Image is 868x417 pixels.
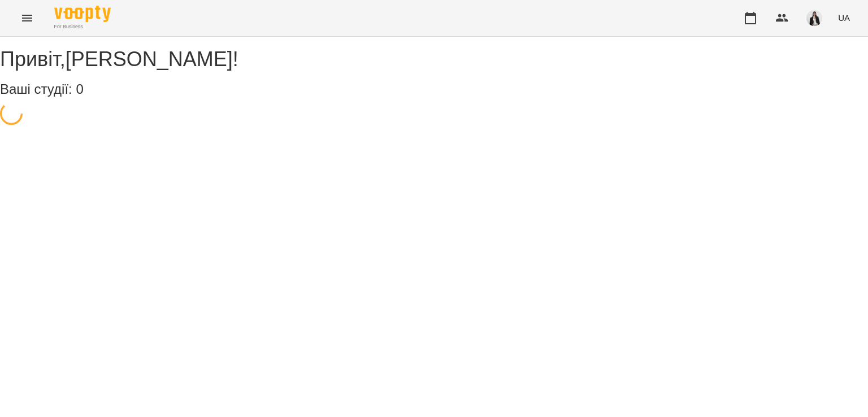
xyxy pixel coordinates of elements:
[834,7,854,28] button: UA
[14,5,41,32] button: Menu
[76,81,83,97] span: 0
[806,10,822,26] img: 6be5f68e7f567926e92577630b8ad8eb.jpg
[838,12,850,24] span: UA
[54,6,111,22] img: Voopty Logo
[54,23,111,31] span: For Business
